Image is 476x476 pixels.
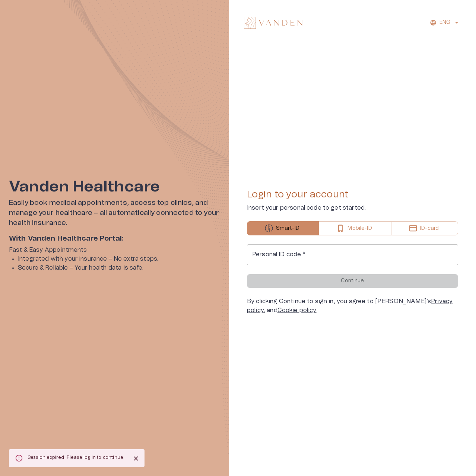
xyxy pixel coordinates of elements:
[348,225,372,232] p: Mobile-ID
[247,188,458,200] h4: Login to your account
[247,203,458,212] p: Insert your personal code to get started.
[277,307,317,313] a: Cookie policy
[247,297,458,315] div: By clicking Continue to sign in, you agree to [PERSON_NAME]’s , and
[420,225,439,232] p: ID-card
[439,19,450,26] p: ENG
[391,221,458,235] button: ID-card
[28,451,124,465] div: Session expired. Please log in to continue.
[429,17,461,28] button: ENG
[244,17,302,29] img: Vanden logo
[130,453,142,464] button: Close
[276,225,299,232] p: Smart-ID
[319,221,391,235] button: Mobile-ID
[247,221,319,235] button: Smart-ID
